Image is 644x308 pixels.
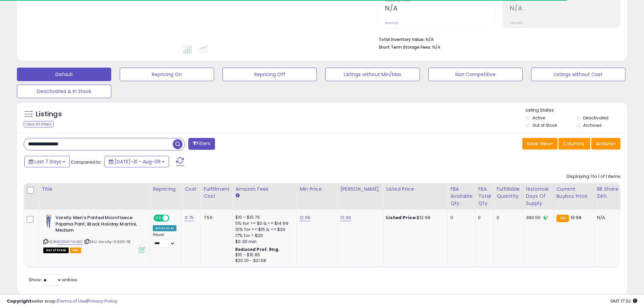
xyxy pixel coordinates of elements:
small: FBA [556,215,569,222]
div: Preset: [153,233,176,248]
div: [PERSON_NAME] [340,186,380,193]
small: Amazon Fees. [235,193,239,199]
div: $12.99 [386,215,442,221]
div: $20.01 - $21.68 [235,258,291,264]
span: Columns [563,140,584,147]
span: FBA [70,247,81,253]
div: Fulfillment Cost [204,186,230,200]
span: 19.98 [571,214,581,221]
div: Fulfillable Quantity [497,186,520,200]
div: FBA Available Qty [450,186,472,207]
div: $10 - $10.76 [235,215,291,220]
button: Non Competitive [428,68,523,81]
img: 41Ajj09D3KL._SL40_.jpg [43,215,54,228]
button: Last 7 Days [24,156,70,167]
div: Title [42,186,147,193]
div: Amazon Fees [235,186,294,193]
button: Repricing On [120,68,214,81]
a: 3.75 [185,214,194,221]
label: Out of Stock [532,122,557,128]
div: Min Price [300,186,334,193]
div: 10% for >= $15 & <= $20 [235,227,291,233]
div: 5% for >= $0 & <= $14.99 [235,220,291,227]
div: $0.30 min [235,239,291,245]
h5: Listings [36,110,62,119]
span: Last 7 Days [34,158,61,165]
div: ASIN: [43,215,145,252]
span: [DATE]-31 - Aug-06 [115,158,161,165]
label: Deactivated [583,115,609,121]
div: Historical Days Of Supply [526,186,551,207]
span: All listings that are currently out of stock and unavailable for purchase on Amazon [43,247,69,253]
button: Actions [591,138,620,149]
div: 0 [478,215,488,221]
span: 2025-08-14 17:32 GMT [610,298,637,304]
div: $15 - $15.83 [235,252,291,258]
div: 17% for > $20 [235,233,291,239]
div: Clear All Filters [24,121,54,127]
a: B0BN6YW4BC [57,239,83,245]
span: ON [154,215,163,221]
label: Archived [583,122,601,128]
button: Repricing Off [222,68,317,81]
div: Current Buybox Price [556,186,591,200]
span: | SKU: Varsity-0006-18 [84,239,131,244]
label: Active [532,115,545,121]
button: Save View [522,138,557,149]
div: 7.56 [204,215,227,221]
a: Terms of Use [58,298,87,304]
button: [DATE]-31 - Aug-06 [104,156,169,167]
div: FBA Total Qty [478,186,491,207]
p: Listing States: [526,107,627,114]
div: Listed Price [386,186,445,193]
button: Columns [558,138,590,149]
a: 12.99 [340,214,351,221]
div: Cost [185,186,198,193]
button: Listings without Min/Max [325,68,420,81]
a: Privacy Policy [88,298,117,304]
div: BB Share 24h. [597,186,622,200]
div: 390.50 [526,215,548,221]
div: 0 [450,215,470,221]
div: Amazon AI [153,225,176,231]
div: Displaying 1 to 1 of 1 items [567,173,620,180]
b: Varsity Men's Printed Microfleece Pajama Pant, Black Holiday Martini, Medium [55,215,138,235]
div: N/A [597,215,619,221]
a: 12.99 [300,214,310,221]
button: Filters [188,138,215,150]
div: 0 [497,215,518,221]
div: Repricing [153,186,179,193]
button: Listings without Cost [531,68,625,81]
div: seller snap | | [7,298,117,305]
button: Deactivated & In Stock [17,85,111,98]
span: OFF [168,215,179,221]
button: Default [17,68,111,81]
strong: Copyright [7,298,31,304]
b: Listed Price: [386,214,417,221]
b: Reduced Prof. Rng. [235,246,280,252]
span: Compared to: [71,159,102,165]
span: Show: entries [29,277,77,283]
